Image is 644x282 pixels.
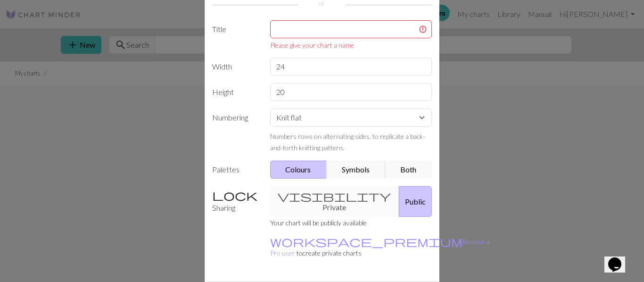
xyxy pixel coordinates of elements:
[385,161,432,179] button: Both
[270,235,462,248] span: workspace_premium
[270,132,425,152] small: Numbers rows on alternating sides, to replicate a back-and-forth knitting pattern.
[270,219,367,227] small: Your chart will be publicly available
[206,109,264,153] label: Numbering
[206,83,264,101] label: Height
[270,238,490,257] small: to create private charts
[270,161,327,179] button: Colours
[206,161,264,179] label: Palettes
[270,40,432,50] div: Please give your chart a name
[399,186,432,217] button: Public
[604,244,635,273] iframe: chat widget
[206,58,264,76] label: Width
[206,20,264,50] label: Title
[270,238,490,257] a: Become a Pro user
[326,161,386,179] button: Symbols
[206,186,264,217] label: Sharing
